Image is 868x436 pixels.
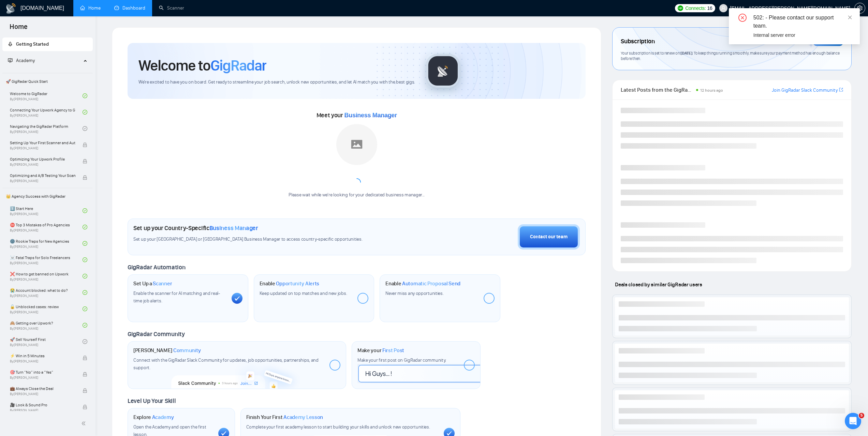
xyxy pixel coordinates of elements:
[83,142,87,147] span: lock
[848,15,852,20] span: close
[839,87,843,92] span: export
[10,376,75,380] span: By [PERSON_NAME]
[83,126,87,131] span: check-circle
[80,5,101,11] a: homeHome
[260,290,347,296] span: Keep updated on top matches and new jobs.
[83,290,87,295] span: check-circle
[772,87,838,94] a: Join GigRadar Slack Community
[10,105,83,120] a: Connecting Your Upwork Agency to GigRadarBy[PERSON_NAME]
[83,405,87,409] span: lock
[83,388,87,393] span: lock
[839,87,843,93] a: export
[83,323,87,328] span: check-circle
[133,414,174,421] h1: Explore
[133,280,172,287] h1: Set Up a
[753,14,852,30] div: 502: - Please contact our support team.
[753,31,852,39] div: Internal server error
[81,420,88,427] span: double-left
[317,111,397,119] span: Meet your
[8,58,35,63] span: Academy
[209,224,258,232] span: Business Manager
[83,159,87,164] span: lock
[351,177,362,188] span: loading
[700,88,723,93] span: 12 hours ago
[4,22,33,36] span: Home
[83,93,87,98] span: check-circle
[382,347,404,354] span: First Post
[10,179,75,183] span: By [PERSON_NAME]
[128,264,185,271] span: GigRadar Automation
[10,408,75,412] span: By [PERSON_NAME]
[16,41,49,47] span: Getting Started
[685,4,706,12] span: Connects:
[133,290,220,304] span: Enable the scanner for AI matching and real-time job alerts.
[83,241,87,246] span: check-circle
[83,356,87,360] span: lock
[854,3,865,14] button: setting
[10,172,75,179] span: Optimizing and A/B Testing Your Scanner for Better Results
[138,79,415,86] span: We're excited to have you on board. Get ready to streamline your job search, unlock new opportuni...
[284,192,429,198] div: Please wait while we're looking for your dedicated business manager...
[336,124,377,165] img: placeholder.png
[10,220,83,235] a: ⛔ Top 3 Mistakes of Pro AgenciesBy[PERSON_NAME]
[10,139,75,146] span: Setting Up Your First Scanner and Auto-Bidder
[10,252,83,267] a: ☠️ Fatal Traps for Solo FreelancersBy[PERSON_NAME]
[173,347,201,354] span: Community
[172,358,302,389] img: slackcommunity-bg.png
[10,301,83,316] a: 🔓 Unblocked cases: reviewBy[PERSON_NAME]
[10,385,75,392] span: 💼 Always Close the Deal
[721,6,726,11] span: user
[3,75,92,88] span: 🚀 GigRadar Quick Start
[83,225,87,229] span: check-circle
[402,280,460,287] span: Automatic Proposal Send
[621,36,654,47] span: Subscription
[10,402,75,408] span: 🎥 Look & Sound Pro
[133,236,401,243] span: Set up your [GEOGRAPHIC_DATA] or [GEOGRAPHIC_DATA] Business Manager to access country-specific op...
[83,208,87,213] span: check-circle
[210,56,266,75] span: GigRadar
[83,372,87,377] span: lock
[128,330,185,338] span: GigRadar Community
[621,86,694,94] span: Latest Posts from the GigRadar Community
[518,224,580,250] button: Contact our team
[276,280,319,287] span: Opportunity Alerts
[10,285,83,300] a: 😭 Account blocked: what to do?By[PERSON_NAME]
[283,414,323,421] span: Academy Lesson
[621,50,839,61] span: Your subscription is set to renew on . To keep things running smoothly, make sure your payment me...
[260,280,320,287] h1: Enable
[8,58,13,63] span: fund-projection-screen
[10,269,83,284] a: ❌ How to get banned on UpworkBy[PERSON_NAME]
[357,347,404,354] h1: Make your
[678,5,683,11] img: upwork-logo.png
[246,414,323,421] h1: Finish Your First
[16,58,35,63] span: Academy
[530,233,568,241] div: Contact our team
[680,50,692,56] span: [DATE]
[246,424,430,430] span: Complete your first academy lesson to start building your skills and unlock new opportunities.
[83,257,87,262] span: check-circle
[10,334,83,349] a: 🚀 Sell Yourself FirstBy[PERSON_NAME]
[10,236,83,251] a: 🌚 Rookie Traps for New AgenciesBy[PERSON_NAME]
[133,224,258,232] h1: Set up your Country-Specific
[3,190,92,203] span: 👑 Agency Success with GigRadar
[10,88,83,103] a: Welcome to GigRadarBy[PERSON_NAME]
[10,369,75,376] span: 🎯 Turn “No” into a “Yes”
[2,37,93,51] li: Getting Started
[10,156,75,163] span: Optimizing Your Upwork Profile
[83,274,87,279] span: check-circle
[159,5,184,11] a: searchScanner
[10,203,83,218] a: 1️⃣ Start HereBy[PERSON_NAME]
[83,110,87,115] span: check-circle
[357,357,446,363] span: Make your first post on GigRadar community.
[385,280,460,287] h1: Enable
[114,5,145,11] a: dashboardDashboard
[385,290,443,296] span: Never miss any opportunities.
[426,54,460,88] img: gigradar-logo.png
[5,3,16,14] img: logo
[152,414,174,421] span: Academy
[128,397,176,405] span: Level Up Your Skill
[10,146,75,150] span: By [PERSON_NAME]
[10,318,83,333] a: 🙈 Getting over Upwork?By[PERSON_NAME]
[738,14,747,22] span: close-circle
[854,5,865,11] a: setting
